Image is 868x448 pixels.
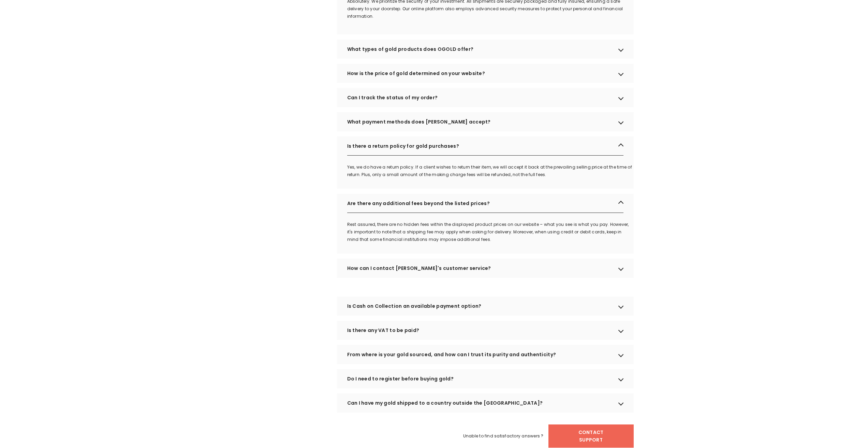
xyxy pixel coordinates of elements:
a: Contact Support [548,424,634,448]
div: Is there any VAT to be paid? [337,321,634,340]
div: Is there a return policy for gold purchases? [337,136,634,156]
div: Can I have my gold shipped to a country outside the [GEOGRAPHIC_DATA]? [337,393,634,413]
div: What types of gold products does OGOLD offer? [337,40,634,59]
div: How is the price of gold determined on your website? [337,64,634,83]
div: What payment methods does [PERSON_NAME] accept? [337,112,634,131]
div: Yes, we do have a return policy. If a client wishes to return their item, we will accept it back ... [347,163,634,178]
div: Do I need to register before buying gold? [337,369,634,388]
div: Can I track the status of my order? [337,88,634,107]
div: From where is your gold sourced, and how can I trust its purity and authenticity? [337,345,634,364]
div: Are there any additional fees beyond the listed prices? [337,194,634,213]
div: How can I contact [PERSON_NAME]'s customer service? [337,259,634,278]
span: Unable to find satisfactory answers ? [463,432,544,440]
div: Rest assured, there are no hidden fees within the displayed product prices on our website – what ... [347,221,634,243]
div: Is Cash on Collection an available payment option? [337,297,634,316]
